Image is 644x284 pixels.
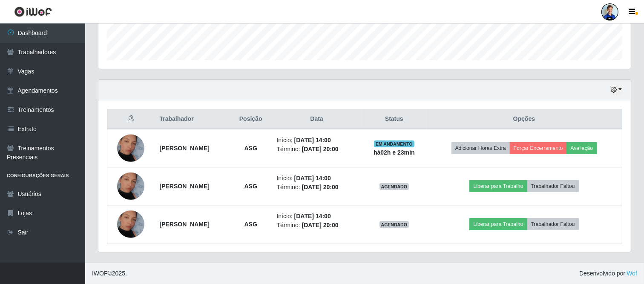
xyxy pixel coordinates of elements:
button: Adicionar Horas Extra [451,142,510,154]
li: Início: [276,212,356,221]
li: Término: [276,145,356,154]
li: Início: [276,174,356,183]
li: Término: [276,183,356,192]
th: Data [271,109,362,129]
button: Trabalhador Faltou [527,180,579,192]
img: 1755853251754.jpeg [117,124,144,173]
li: Término: [276,221,356,230]
time: [DATE] 20:00 [302,146,339,152]
li: Início: [276,136,356,145]
button: Avaliação [566,142,597,154]
strong: ASG [244,221,257,228]
img: 1755853251754.jpeg [117,200,144,249]
strong: [PERSON_NAME] [160,221,210,228]
strong: há 02 h e 23 min [374,149,415,156]
th: Trabalhador [155,109,230,129]
th: Opções [426,109,622,129]
time: [DATE] 20:00 [302,222,339,228]
a: iWof [625,270,637,277]
strong: [PERSON_NAME] [160,145,210,152]
button: Liberar para Trabalho [469,218,527,230]
time: [DATE] 14:00 [294,137,331,143]
th: Status [362,109,426,129]
strong: [PERSON_NAME] [160,183,210,190]
button: Liberar para Trabalho [469,180,527,192]
time: [DATE] 14:00 [294,213,331,220]
time: [DATE] 14:00 [294,175,331,182]
span: Desenvolvido por [579,269,637,278]
span: © 2025 . [92,269,127,278]
span: AGENDADO [379,183,409,190]
button: Forçar Encerramento [510,142,567,154]
time: [DATE] 20:00 [302,184,339,190]
span: AGENDADO [379,221,409,228]
strong: ASG [244,183,257,190]
strong: ASG [244,145,257,152]
th: Posição [230,109,271,129]
button: Trabalhador Faltou [527,218,579,230]
img: 1755853251754.jpeg [117,162,144,211]
img: CoreUI Logo [14,6,52,17]
span: IWOF [92,270,108,277]
span: EM ANDAMENTO [374,141,414,147]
